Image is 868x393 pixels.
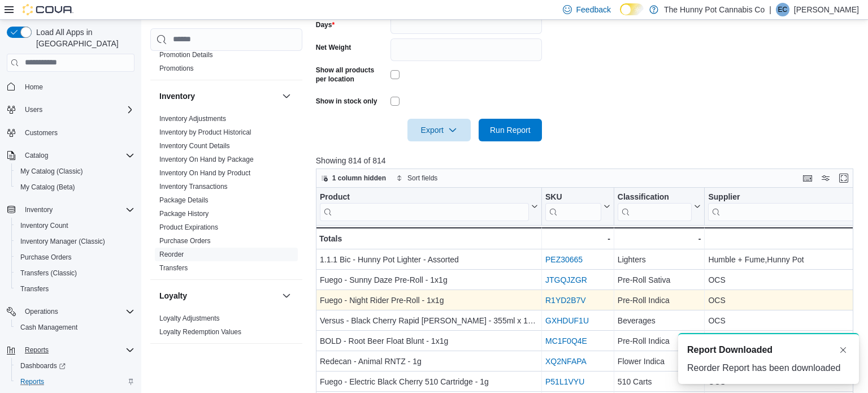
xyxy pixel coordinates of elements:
[16,359,70,373] a: Dashboards
[320,293,538,307] div: Fuego - Night Rider Pre-Roll - 1x1g
[159,90,195,102] h3: Inventory
[11,281,139,297] button: Transfers
[25,307,58,316] span: Operations
[280,89,293,103] button: Inventory
[20,80,134,94] span: Home
[618,273,701,287] div: Pre-Roll Sativa
[16,180,134,194] span: My Catalog (Beta)
[16,266,134,280] span: Transfers (Classic)
[11,234,139,249] button: Inventory Manager (Classic)
[20,183,75,192] span: My Catalog (Beta)
[20,103,47,116] button: Users
[20,149,53,162] button: Catalog
[20,126,62,140] a: Customers
[25,346,49,355] span: Reports
[150,312,302,343] div: Loyalty
[16,282,53,296] a: Transfers
[159,155,254,164] span: Inventory On Hand by Package
[320,334,538,348] div: BOLD - Root Beer Float Blunt - 1x1g
[618,314,701,327] div: Beverages
[20,284,49,293] span: Transfers
[11,374,139,390] button: Reports
[620,3,644,15] input: Dark Mode
[16,165,134,178] span: My Catalog (Classic)
[320,375,538,388] div: Fuego - Electric Black Cherry 510 Cartridge - 1g
[16,321,134,334] span: Cash Management
[159,237,211,245] a: Purchase Orders
[11,163,139,179] button: My Catalog (Classic)
[490,124,531,136] span: Run Report
[618,232,701,245] div: -
[687,343,772,357] span: Report Downloaded
[159,314,220,323] span: Loyalty Adjustments
[16,219,134,232] span: Inventory Count
[320,355,538,368] div: Redecan - Animal RNTZ - 1g
[545,316,589,325] a: GXHDUF1U
[32,27,134,49] span: Load All Apps in [GEOGRAPHIC_DATA]
[159,196,209,205] span: Package Details
[320,192,538,221] button: Product
[159,114,226,123] span: Inventory Adjustments
[618,375,701,388] div: 510 Carts
[794,3,859,16] p: [PERSON_NAME]
[11,358,139,374] a: Dashboards
[159,236,211,245] span: Purchase Orders
[16,359,134,373] span: Dashboards
[20,167,83,176] span: My Catalog (Classic)
[687,343,850,357] div: Notification
[150,112,302,279] div: Inventory
[545,275,587,284] a: JTGQJZGR
[20,221,68,230] span: Inventory Count
[159,169,250,177] a: Inventory On Hand by Product
[150,34,302,80] div: Discounts & Promotions
[16,219,73,232] a: Inventory Count
[20,305,63,318] button: Operations
[159,223,218,232] span: Product Expirations
[20,377,44,386] span: Reports
[20,126,134,140] span: Customers
[2,202,139,218] button: Inventory
[618,192,701,221] button: Classification
[545,192,610,221] button: SKU
[2,102,139,118] button: Users
[25,205,53,214] span: Inventory
[159,290,187,301] h3: Loyalty
[819,171,832,185] button: Display options
[11,218,139,234] button: Inventory Count
[664,3,765,16] p: The Hunny Pot Cannabis Co
[159,141,230,150] span: Inventory Count Details
[545,232,610,245] div: -
[159,327,241,336] span: Loyalty Redemption Values
[16,235,134,248] span: Inventory Manager (Classic)
[159,183,228,191] a: Inventory Transactions
[16,375,134,388] span: Reports
[159,251,184,258] a: Reorder
[20,237,105,246] span: Inventory Manager (Classic)
[479,119,542,141] button: Run Report
[159,51,213,59] a: Promotion Details
[159,64,194,72] a: Promotions
[2,342,139,358] button: Reports
[25,105,42,114] span: Users
[11,319,139,335] button: Cash Management
[159,196,209,204] a: Package Details
[159,209,209,218] span: Package History
[20,253,72,262] span: Purchase Orders
[25,151,48,160] span: Catalog
[320,192,529,202] div: Product
[20,203,57,217] button: Inventory
[316,97,377,106] label: Show in stock only
[25,128,58,137] span: Customers
[316,155,859,166] p: Showing 814 of 814
[16,251,134,264] span: Purchase Orders
[11,249,139,265] button: Purchase Orders
[316,43,351,52] label: Net Weight
[20,149,134,162] span: Catalog
[16,235,110,248] a: Inventory Manager (Classic)
[618,355,701,368] div: Flower Indica
[159,314,220,322] a: Loyalty Adjustments
[159,250,184,259] span: Reorder
[332,174,386,183] span: 1 column hidden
